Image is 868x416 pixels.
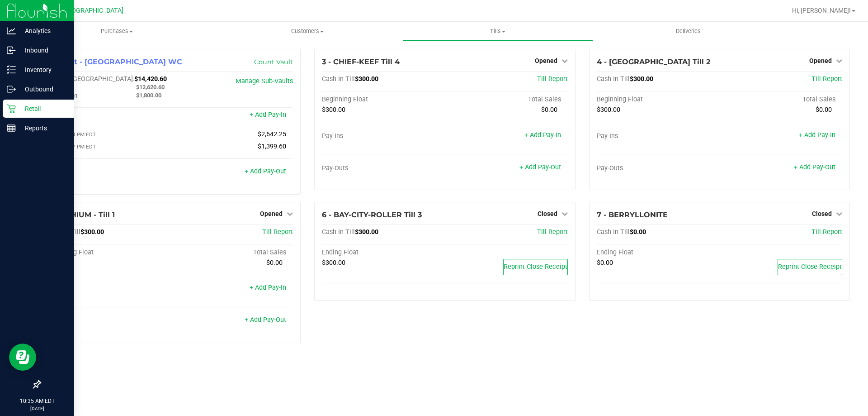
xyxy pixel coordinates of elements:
[402,22,593,41] a: Tills
[250,111,286,119] a: + Add Pay-In
[538,210,557,217] span: Closed
[322,249,445,257] div: Ending Float
[134,75,167,83] span: $14,420.60
[597,249,720,257] div: Ending Float
[16,25,70,36] p: Analytics
[262,228,293,236] a: Till Report
[4,397,70,405] p: 10:35 AM EDT
[597,259,613,267] span: $0.00
[16,84,70,95] p: Outbound
[170,249,293,257] div: Total Sales
[47,317,170,325] div: Pay-Outs
[630,228,646,236] span: $0.00
[597,57,710,66] span: 4 - [GEOGRAPHIC_DATA] Till 2
[16,103,70,114] p: Retail
[519,163,561,171] a: + Add Pay-Out
[799,131,835,139] a: + Add Pay-In
[322,75,355,83] span: Cash In Till
[597,75,630,83] span: Cash In Till
[504,263,567,271] span: Reprint Close Receipt
[403,27,592,35] span: Tills
[597,132,720,140] div: Pay-Ins
[811,75,842,83] a: Till Report
[778,259,842,275] button: Reprint Close Receipt
[212,27,402,35] span: Customers
[503,259,568,275] button: Reprint Close Receipt
[47,210,115,219] span: 5 - LITHIUM - Till 1
[47,285,170,293] div: Pay-Ins
[811,228,842,236] a: Till Report
[593,22,783,41] a: Deliveries
[322,106,345,114] span: $300.00
[7,124,16,133] inline-svg: Reports
[22,27,212,35] span: Purchases
[47,249,170,257] div: Beginning Float
[322,228,355,236] span: Cash In Till
[597,96,720,104] div: Beginning Float
[245,316,286,324] a: + Add Pay-Out
[719,96,842,104] div: Total Sales
[245,167,286,175] a: + Add Pay-Out
[236,77,293,85] a: Manage Sub-Vaults
[597,106,620,114] span: $300.00
[537,75,568,83] a: Till Report
[16,123,70,134] p: Reports
[16,45,70,56] p: Inbound
[445,96,568,104] div: Total Sales
[322,132,445,140] div: Pay-Ins
[322,96,445,104] div: Beginning Float
[250,284,286,292] a: + Add Pay-In
[258,143,286,150] span: $1,399.60
[809,57,832,64] span: Opened
[630,75,653,83] span: $300.00
[9,344,36,371] iframe: Resource center
[260,210,283,217] span: Opened
[266,259,283,267] span: $0.00
[7,65,16,74] inline-svg: Inventory
[322,259,345,267] span: $300.00
[47,75,134,83] span: Cash In [GEOGRAPHIC_DATA]:
[47,57,182,66] span: 1 - Vault - [GEOGRAPHIC_DATA] WC
[47,168,170,177] div: Pay-Outs
[254,58,293,66] a: Count Vault
[541,106,557,114] span: $0.00
[136,92,161,99] span: $1,800.00
[61,7,123,14] span: [GEOGRAPHIC_DATA]
[4,405,70,412] p: [DATE]
[355,228,378,236] span: $300.00
[355,75,378,83] span: $300.00
[778,263,842,271] span: Reprint Close Receipt
[322,164,445,172] div: Pay-Outs
[597,210,668,219] span: 7 - BERRYLLONITE
[7,26,16,35] inline-svg: Analytics
[535,57,557,64] span: Opened
[816,106,832,114] span: $0.00
[322,57,400,66] span: 3 - CHIEF-KEEF Till 4
[812,210,832,217] span: Closed
[212,22,402,41] a: Customers
[322,210,422,219] span: 6 - BAY-CITY-ROLLER Till 3
[597,164,720,172] div: Pay-Outs
[7,46,16,55] inline-svg: Inbound
[794,163,835,171] a: + Add Pay-Out
[16,64,70,75] p: Inventory
[136,84,165,91] span: $12,620.60
[597,228,630,236] span: Cash In Till
[7,104,16,113] inline-svg: Retail
[524,131,561,139] a: + Add Pay-In
[80,228,104,236] span: $300.00
[47,112,170,120] div: Pay-Ins
[258,130,286,138] span: $2,642.25
[664,27,713,35] span: Deliveries
[7,85,16,94] inline-svg: Outbound
[792,7,851,14] span: Hi, [PERSON_NAME]!
[22,22,212,41] a: Purchases
[537,228,568,236] a: Till Report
